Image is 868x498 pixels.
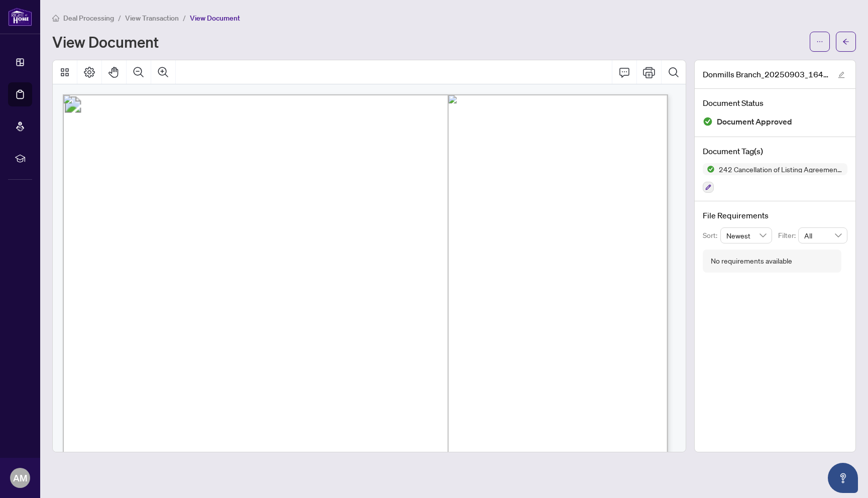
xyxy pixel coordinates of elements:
[52,15,59,22] span: home
[726,228,767,243] span: Newest
[838,71,845,78] span: edit
[711,256,792,267] div: No requirements available
[118,12,121,24] li: /
[804,228,841,243] span: All
[8,8,32,26] img: logo
[183,12,186,24] li: /
[52,34,159,50] h1: View Document
[703,163,715,175] img: Status Icon
[703,230,720,241] p: Sort:
[13,471,27,485] span: AM
[703,116,713,127] img: Document Status
[828,463,858,493] button: Open asap
[703,97,847,109] h4: Document Status
[703,68,828,80] span: Donmills Branch_20250903_164652.pdf
[125,14,179,23] span: View Transaction
[717,115,792,129] span: Document Approved
[190,14,240,23] span: View Document
[842,38,849,45] span: arrow-left
[778,230,798,241] p: Filter:
[703,145,847,157] h4: Document Tag(s)
[816,38,823,45] span: ellipsis
[703,209,847,221] h4: File Requirements
[715,166,847,173] span: 242 Cancellation of Listing Agreement - Authority to Offer for Sale
[63,14,114,23] span: Deal Processing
